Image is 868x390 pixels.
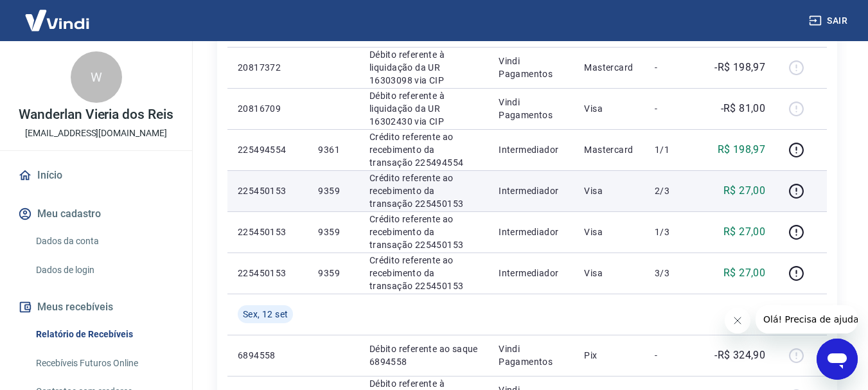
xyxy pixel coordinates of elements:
p: 225450153 [238,226,297,238]
a: Dados de login [31,257,177,283]
p: [EMAIL_ADDRESS][DOMAIN_NAME] [25,127,167,140]
p: Mastercard [584,61,634,74]
p: Vindi Pagamentos [499,96,563,121]
p: Visa [584,226,634,238]
p: 1/1 [655,143,693,156]
a: Recebíveis Futuros Online [31,350,177,377]
p: 9359 [318,226,348,238]
button: Meus recebíveis [15,293,177,321]
p: - [655,102,693,115]
p: - [655,349,693,362]
p: 225450153 [238,184,297,197]
p: R$ 198,97 [718,142,766,157]
p: 225494554 [238,143,297,156]
p: 9359 [318,267,348,279]
div: W [71,51,122,103]
iframe: Fechar mensagem [725,308,750,333]
p: Intermediador [499,267,563,279]
p: 20816709 [238,102,297,115]
p: - [655,61,693,74]
a: Relatório de Recebíveis [31,321,177,348]
iframe: Botão para abrir a janela de mensagens [817,339,858,380]
a: Dados da conta [31,228,177,254]
p: Visa [584,102,634,115]
p: Crédito referente ao recebimento da transação 225450153 [369,213,478,251]
p: Crédito referente ao recebimento da transação 225494554 [369,130,478,169]
p: Wanderlan Vieria dos Reis [19,108,173,121]
span: Sex, 12 set [243,308,288,321]
button: Meu cadastro [15,200,177,228]
img: Vindi [15,1,99,40]
p: 3/3 [655,267,693,279]
p: Vindi Pagamentos [499,342,563,368]
p: Crédito referente ao recebimento da transação 225450153 [369,172,478,210]
button: Sair [806,9,853,33]
p: Intermediador [499,226,563,238]
p: 6894558 [238,349,297,362]
p: -R$ 198,97 [714,60,765,75]
p: Intermediador [499,143,563,156]
p: Débito referente à liquidação da UR 16302430 via CIP [369,89,478,128]
span: Olá! Precisa de ajuda? [8,9,108,19]
p: -R$ 81,00 [721,101,766,116]
p: R$ 27,00 [723,224,765,240]
p: 2/3 [655,184,693,197]
p: Pix [584,349,634,362]
p: Mastercard [584,143,634,156]
p: Crédito referente ao recebimento da transação 225450153 [369,254,478,292]
p: 1/3 [655,226,693,238]
p: R$ 27,00 [723,265,765,281]
p: Débito referente à liquidação da UR 16303098 via CIP [369,48,478,87]
p: 225450153 [238,267,297,279]
p: Visa [584,267,634,279]
p: Intermediador [499,184,563,197]
p: 9359 [318,184,348,197]
iframe: Mensagem da empresa [756,305,858,333]
a: Início [15,161,177,190]
p: 9361 [318,143,348,156]
p: -R$ 324,90 [714,348,765,363]
p: R$ 27,00 [723,183,765,199]
p: 20817372 [238,61,297,74]
p: Vindi Pagamentos [499,55,563,80]
p: Débito referente ao saque 6894558 [369,342,478,368]
p: Visa [584,184,634,197]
